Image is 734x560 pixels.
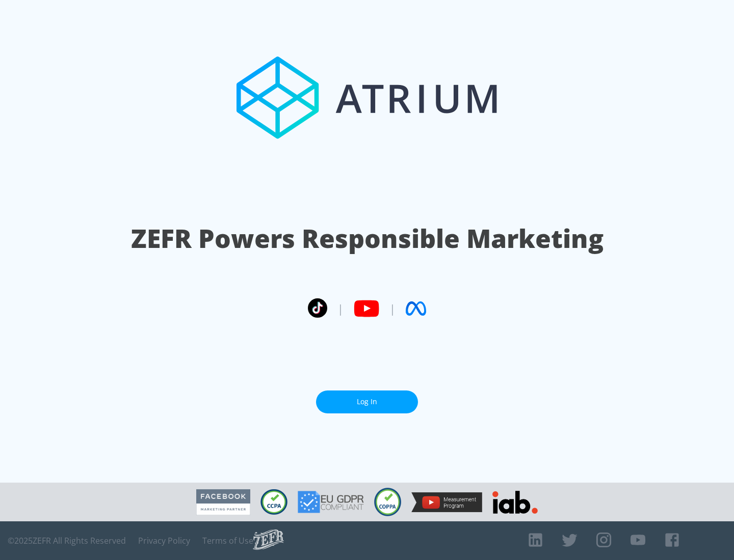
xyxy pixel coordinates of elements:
a: Terms of Use [202,536,253,546]
img: Facebook Marketing Partner [196,489,250,515]
a: Privacy Policy [138,536,190,546]
h1: ZEFR Powers Responsible Marketing [131,221,604,256]
span: © 2025 ZEFR All Rights Reserved [8,536,126,546]
img: COPPA Compliant [374,488,401,516]
img: GDPR Compliant [298,491,364,513]
img: IAB [492,491,538,514]
span: | [337,301,344,316]
span: | [389,301,396,316]
img: YouTube Measurement Program [411,492,482,512]
a: Log In [316,390,418,413]
img: CCPA Compliant [260,489,287,515]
